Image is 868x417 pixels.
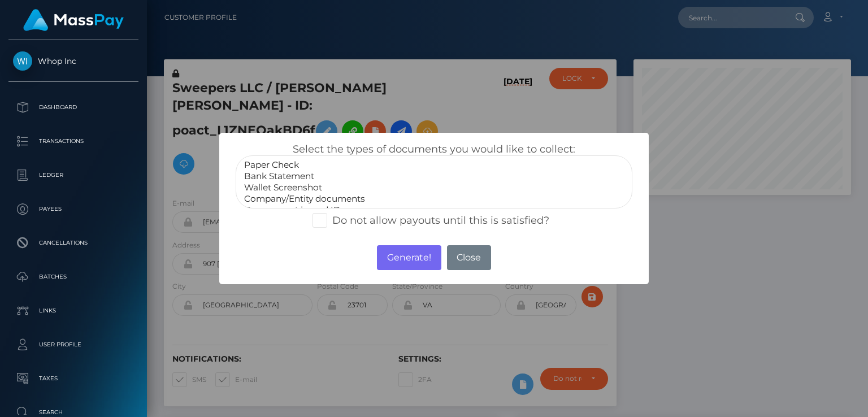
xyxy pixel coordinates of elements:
[377,245,441,270] button: Generate!
[13,370,134,387] p: Taxes
[243,193,625,205] option: Company/Entity documents
[243,171,625,182] option: Bank Statement
[13,336,134,353] p: User Profile
[13,201,134,218] p: Payees
[236,155,632,208] select: <
[447,245,491,270] button: Close
[243,182,625,193] option: Wallet Screenshot
[13,99,134,116] p: Dashboard
[243,205,625,216] option: Government issued ID
[227,143,641,208] div: Select the types of documents you would like to collect:
[13,268,134,285] p: Batches
[23,9,124,31] img: MassPay Logo
[313,213,549,228] label: Do not allow payouts until this is satisfied?
[243,159,625,171] option: Paper Check
[13,234,134,251] p: Cancellations
[13,167,134,184] p: Ledger
[8,56,138,66] span: Whop Inc
[13,302,134,319] p: Links
[13,51,32,71] img: Whop Inc
[13,133,134,150] p: Transactions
